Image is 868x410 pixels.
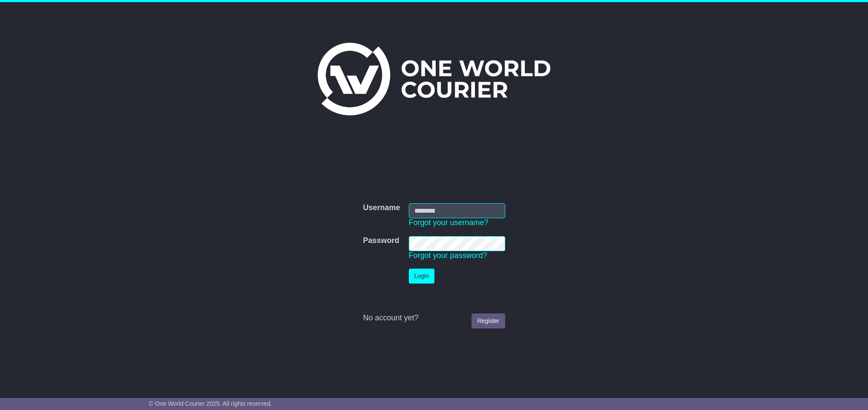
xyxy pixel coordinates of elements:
[318,43,550,115] img: One World
[409,251,487,260] a: Forgot your password?
[409,269,434,284] button: Login
[472,313,505,328] a: Register
[363,313,505,323] div: No account yet?
[363,203,400,213] label: Username
[409,218,489,227] a: Forgot your username?
[149,400,272,407] span: © One World Courier 2025. All rights reserved.
[363,236,399,246] label: Password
